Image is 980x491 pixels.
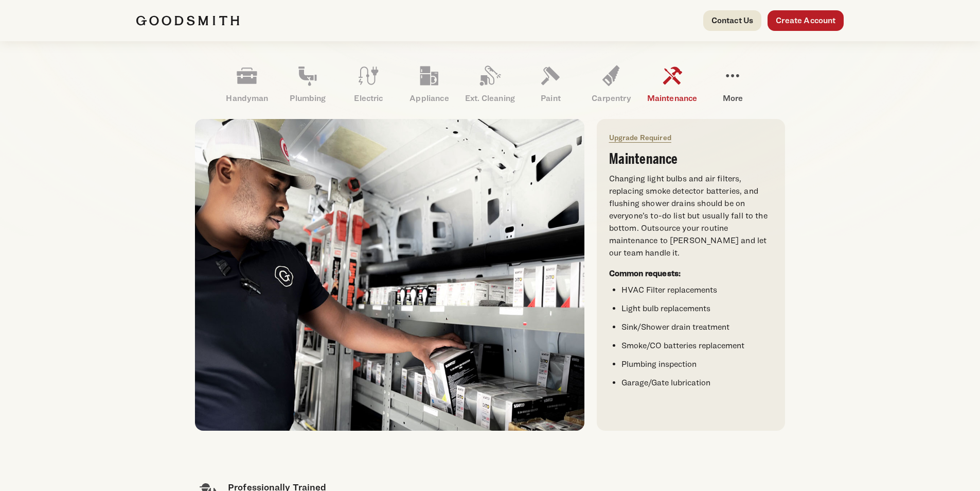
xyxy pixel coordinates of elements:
li: Sink/Shower drain treatment [621,321,773,333]
a: Carpentry [581,57,642,111]
p: Maintenance [642,92,702,105]
p: Appliance [399,92,459,105]
strong: Common requests: [609,268,681,278]
li: Plumbing inspection [621,358,773,370]
a: Ext. Cleaning [459,57,520,111]
p: Plumbing [277,92,338,105]
p: Paint [520,92,581,105]
a: Appliance [399,57,459,111]
a: Create Account [768,10,844,31]
a: Handyman [217,57,277,111]
p: Handyman [217,92,277,105]
p: Carpentry [581,92,642,105]
p: Changing light bulbs and air filters, replacing smoke detector batteries, and flushing shower dra... [609,173,773,259]
p: Electric [338,92,399,105]
h3: Maintenance [609,152,773,166]
a: Contact Us [703,10,762,31]
li: Smoke/CO batteries replacement [621,340,773,352]
a: Plumbing [277,57,338,111]
li: Garage/Gate lubrication [621,377,773,389]
a: Paint [520,57,581,111]
a: More [702,57,763,111]
img: Goodsmith [136,15,239,26]
p: Ext. Cleaning [459,92,520,105]
a: Electric [338,57,399,111]
p: More [702,92,763,105]
img: Person stocking electrical supplies in a service van. [195,119,584,431]
a: Maintenance [642,57,702,111]
li: HVAC Filter replacements [621,284,773,296]
li: Light bulb replacements [621,302,773,315]
a: Upgrade Required [609,133,671,142]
